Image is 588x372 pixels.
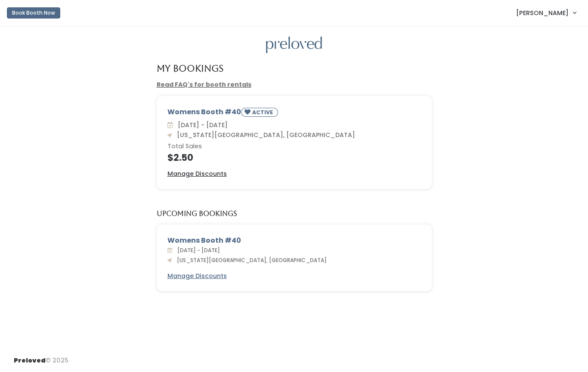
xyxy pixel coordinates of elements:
[167,169,227,178] u: Manage Discounts
[173,131,355,139] span: [US_STATE][GEOGRAPHIC_DATA], [GEOGRAPHIC_DATA]
[516,8,569,18] span: [PERSON_NAME]
[157,80,251,89] a: Read FAQ's for booth rentals
[167,153,421,163] h4: $2.50
[157,63,223,73] h4: My Bookings
[157,210,237,218] h5: Upcoming Bookings
[174,121,228,129] span: [DATE] - [DATE]
[167,143,421,150] h6: Total Sales
[174,247,220,254] span: [DATE] - [DATE]
[14,349,68,365] div: © 2025
[167,107,421,120] div: Womens Booth #40
[167,272,227,280] u: Manage Discounts
[167,169,227,178] a: Manage Discounts
[266,37,322,53] img: preloved logo
[173,256,327,264] span: [US_STATE][GEOGRAPHIC_DATA], [GEOGRAPHIC_DATA]
[7,7,60,19] button: Book Booth Now
[7,3,60,22] a: Book Booth Now
[252,109,275,116] small: ACTIVE
[508,3,585,22] a: [PERSON_NAME]
[167,235,421,246] div: Womens Booth #40
[167,272,227,281] a: Manage Discounts
[14,356,46,365] span: Preloved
